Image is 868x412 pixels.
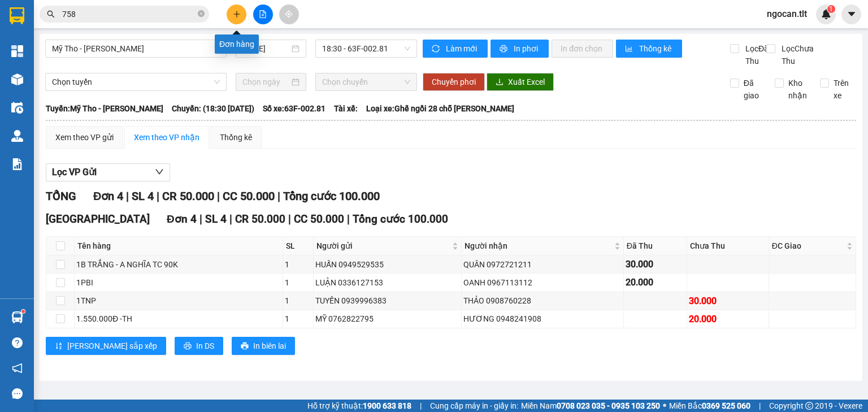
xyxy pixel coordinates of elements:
button: aim [279,5,299,24]
span: printer [241,342,249,351]
span: Cung cấp máy in - giấy in: [430,400,518,412]
button: bar-chartThống kê [616,40,682,58]
button: Chuyển phơi [423,73,485,91]
span: Tổng cước 100.000 [353,212,448,225]
span: aim [285,10,293,18]
span: SL 4 [205,212,227,225]
span: In phơi [514,42,540,55]
span: | [277,189,280,203]
span: | [420,400,422,412]
span: | [288,212,291,225]
span: | [157,189,159,203]
span: | [759,400,761,412]
span: search [47,10,55,18]
img: warehouse-icon [11,73,23,85]
span: message [12,388,23,399]
span: Tài xế: [334,102,358,115]
span: Người gửi [316,240,450,252]
span: notification [12,363,23,374]
span: Hỗ trợ kỹ thuật: [307,400,411,412]
input: Chọn ngày [242,76,289,88]
button: caret-down [841,5,861,24]
span: 18:30 - 63F-002.81 [322,40,411,57]
button: printerIn DS [175,337,223,355]
span: CC 50.000 [294,212,344,225]
th: Đã Thu [624,237,688,255]
span: down [155,167,164,176]
span: | [229,212,232,225]
div: 20.000 [626,275,685,289]
span: ⚪️ [663,404,666,408]
span: 1 [829,5,833,13]
span: Tổng cước 100.000 [283,189,380,203]
div: 30.000 [626,257,685,271]
div: 1PBI [76,276,281,289]
div: 1 [285,276,311,289]
span: question-circle [12,337,23,348]
div: LUẬN 0336127153 [315,276,460,289]
span: Chọn tuyến [52,73,220,90]
button: syncLàm mới [423,40,488,58]
span: Loại xe: Ghế ngồi 28 chỗ [PERSON_NAME] [366,102,514,115]
div: QUÂN 0972721211 [463,258,621,271]
div: Thống kê [220,131,252,144]
span: close-circle [198,10,205,17]
button: sort-ascending[PERSON_NAME] sắp xếp [46,337,166,355]
div: THẢO 0908760228 [463,294,621,307]
div: 1TNP [76,294,281,307]
span: | [347,212,350,225]
sup: 1 [827,5,835,13]
th: SL [283,237,313,255]
span: plus [233,10,241,18]
strong: 0708 023 035 - 0935 103 250 [557,401,660,410]
span: Chuyến: (18:30 [DATE]) [172,102,254,115]
span: | [199,212,202,225]
button: printerIn phơi [491,40,549,58]
span: Số xe: 63F-002.81 [263,102,325,115]
div: 1 [285,258,311,271]
div: Xem theo VP nhận [134,131,199,144]
span: In biên lai [253,340,286,352]
span: Đơn 4 [167,212,197,225]
span: ĐC Giao [772,240,844,252]
sup: 1 [21,310,25,313]
img: solution-icon [11,158,23,170]
span: Trên xe [829,77,857,102]
div: OANH 0967113112 [463,276,621,289]
div: 1 [285,294,311,307]
span: caret-down [847,9,857,19]
button: file-add [253,5,273,24]
span: | [126,189,129,203]
span: Miền Nam [521,400,660,412]
input: Tìm tên, số ĐT hoặc mã đơn [62,8,196,20]
th: Tên hàng [75,237,283,255]
img: warehouse-icon [11,311,23,323]
span: Lọc VP Gửi [52,165,97,179]
span: Mỹ Tho - Hồ Chí Minh [52,40,220,57]
div: Xem theo VP gửi [55,131,114,144]
span: printer [500,45,509,54]
div: HƯƠNG 0948241908 [463,313,621,325]
button: Lọc VP Gửi [46,163,170,181]
span: copyright [805,402,813,410]
span: SL 4 [132,189,154,203]
span: Đơn 4 [93,189,123,203]
span: close-circle [198,9,205,20]
span: file-add [259,10,267,18]
img: warehouse-icon [11,102,23,114]
span: Miền Bắc [669,400,750,412]
span: sort-ascending [55,342,63,351]
span: CC 50.000 [223,189,275,203]
input: 12/08/2025 [242,42,289,55]
button: plus [227,5,246,24]
span: Xuất Excel [508,76,545,88]
span: download [496,78,504,87]
div: 1.550.000Đ -TH [76,313,281,325]
span: printer [184,342,192,351]
span: In DS [196,340,214,352]
span: Người nhận [465,240,611,252]
span: Đã giao [739,77,767,102]
span: [PERSON_NAME] sắp xếp [67,340,157,352]
div: 1 [285,313,311,325]
span: bar-chart [625,45,635,54]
